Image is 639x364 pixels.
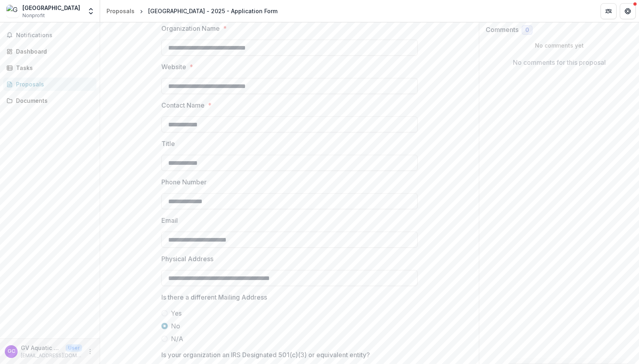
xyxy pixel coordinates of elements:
[525,27,529,34] span: 0
[620,3,636,19] button: Get Help
[21,344,62,352] p: GV Aquatic Center
[161,139,175,148] p: Title
[103,5,281,17] nav: breadcrumb
[103,5,138,17] a: Proposals
[16,47,90,56] div: Dashboard
[85,3,96,19] button: Open entity switcher
[161,177,207,187] p: Phone Number
[161,254,213,264] p: Physical Address
[3,45,96,58] a: Dashboard
[601,3,617,19] button: Partners
[16,96,90,105] div: Documents
[161,24,220,33] p: Organization Name
[3,61,96,74] a: Tasks
[3,94,96,107] a: Documents
[106,7,135,15] div: Proposals
[486,41,633,50] p: No comments yet
[171,308,182,318] span: Yes
[22,4,80,12] div: [GEOGRAPHIC_DATA]
[171,334,183,344] span: N/A
[486,26,518,34] h2: Comments
[22,12,45,19] span: Nonprofit
[6,5,19,18] img: Greenbrier Valley Aquatic Center
[513,58,606,67] p: No comments for this proposal
[85,347,95,356] button: More
[148,7,277,15] div: [GEOGRAPHIC_DATA] - 2025 - Application Form
[3,29,96,42] button: Notifications
[16,80,90,88] div: Proposals
[161,216,178,225] p: Email
[3,78,96,91] a: Proposals
[16,32,93,39] span: Notifications
[66,344,82,352] p: User
[21,352,82,359] p: [EMAIL_ADDRESS][DOMAIN_NAME]
[161,100,205,110] p: Contact Name
[161,350,370,360] p: Is your organization an IRS Designated 501(c)(3) or equivalent entity?
[16,64,90,72] div: Tasks
[171,321,180,331] span: No
[161,292,267,302] p: Is there a different Mailing Address
[8,349,15,354] div: GV Aquatic Center
[161,62,186,72] p: Website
